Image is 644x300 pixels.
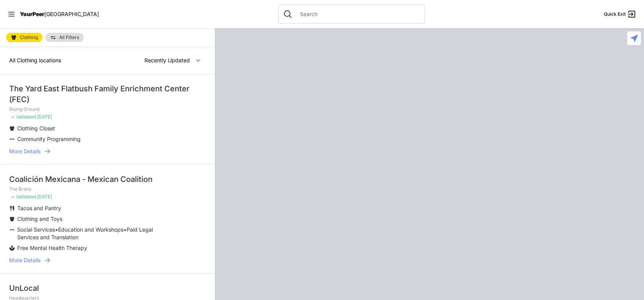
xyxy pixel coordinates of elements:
a: More Details [9,256,206,264]
span: ✓ Validated [11,194,36,199]
span: Education and Workshops [58,226,123,233]
a: More Details [9,148,206,155]
span: Clothing and Toys [17,216,62,222]
input: Search [295,10,420,18]
span: Social Services [17,226,55,233]
span: • [55,226,58,233]
span: Tacos and Pantry [17,205,61,211]
p: The Bronx [9,186,206,192]
p: Rising Ground [9,106,206,112]
span: More Details [9,148,41,155]
span: • [123,226,127,233]
span: Free Mental Health Therapy [17,245,87,251]
span: Clothing [20,35,38,40]
a: YourPeer[GEOGRAPHIC_DATA] [20,12,99,16]
span: More Details [9,256,41,264]
span: Quick Exit [604,11,626,17]
div: Coalición Mexicana - Mexican Coalition [9,174,206,185]
div: UnLocal [9,283,206,294]
div: The Yard East Flatbush Family Enrichment Center (FEC) [9,83,206,105]
a: Quick Exit [604,10,636,19]
a: All Filters [45,33,84,42]
a: Clothing [6,33,42,42]
span: All Filters [59,35,79,40]
span: All Clothing locations [9,57,61,63]
span: [DATE] [37,194,52,199]
span: YourPeer [20,11,44,17]
span: [DATE] [37,114,52,120]
span: [GEOGRAPHIC_DATA] [44,11,99,17]
span: Community Programming [17,136,81,142]
span: Clothing Closet [17,125,55,131]
span: ✓ Validated [11,114,36,120]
